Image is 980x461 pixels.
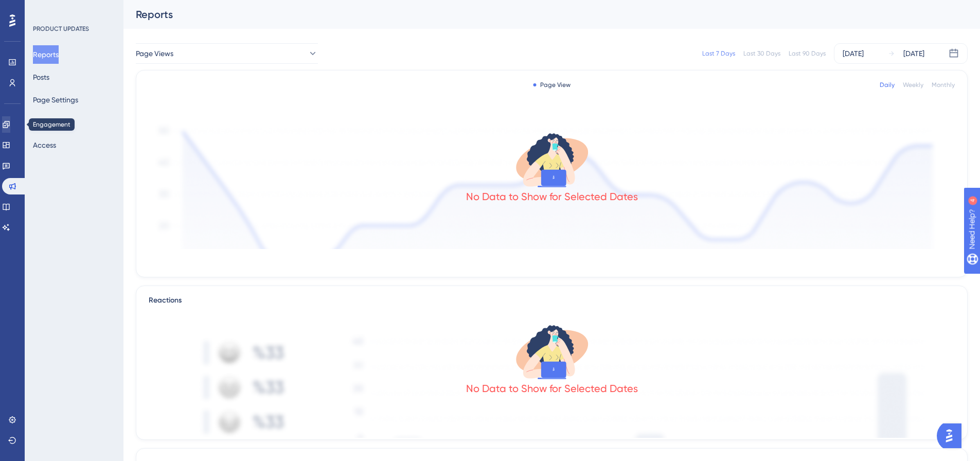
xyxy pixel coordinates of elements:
div: 4 [72,5,75,13]
button: Domain [33,113,59,132]
button: Page Settings [33,91,78,109]
div: Daily [880,81,895,89]
span: Page Views [136,47,173,60]
iframe: UserGuiding AI Assistant Launcher [937,420,968,451]
div: PRODUCT UPDATES [33,25,89,33]
div: Page View [533,81,571,89]
button: Posts [33,68,49,86]
button: Access [33,136,56,154]
div: Last 90 Days [789,49,826,58]
button: Page Views [136,43,318,64]
div: [DATE] [843,47,864,60]
div: Reports [136,7,942,22]
div: Last 7 Days [702,49,735,58]
div: No Data to Show for Selected Dates [466,189,638,204]
div: Monthly [932,81,955,89]
div: No Data to Show for Selected Dates [466,381,638,396]
div: Last 30 Days [743,49,780,58]
button: Reports [33,45,59,64]
div: Reactions [149,294,955,307]
div: Weekly [903,81,923,89]
div: [DATE] [903,47,924,60]
span: Need Help? [24,3,64,15]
